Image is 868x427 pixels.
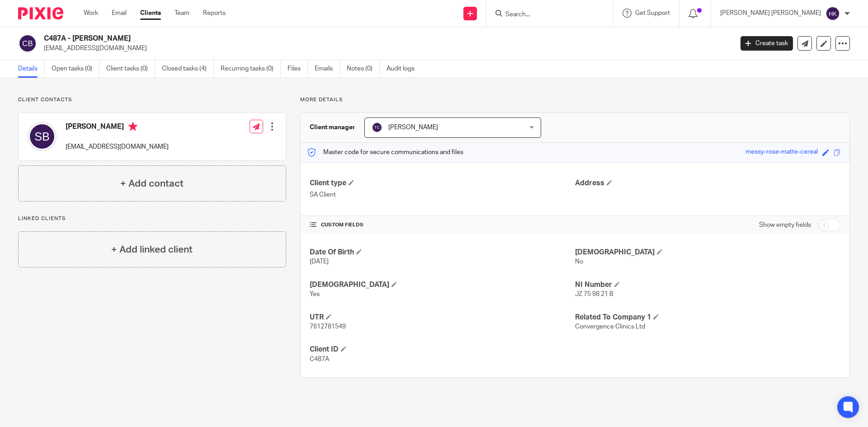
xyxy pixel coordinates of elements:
[720,9,821,18] p: [PERSON_NAME] [PERSON_NAME]
[162,60,214,78] a: Closed tasks (4)
[575,248,840,257] h4: [DEMOGRAPHIC_DATA]
[310,345,575,354] h4: Client ID
[140,9,161,18] a: Clients
[575,313,840,322] h4: Related To Company 1
[18,60,45,78] a: Details
[388,124,438,131] span: [PERSON_NAME]
[52,60,99,78] a: Open tasks (0)
[310,221,575,229] h4: CUSTOM FIELDS
[18,34,37,53] img: svg%3E
[128,122,137,131] i: Primary
[112,9,127,18] a: Email
[44,34,590,43] h2: C487A - [PERSON_NAME]
[66,122,169,133] h4: [PERSON_NAME]
[635,10,670,16] span: Get Support
[175,9,189,18] a: Team
[310,356,329,362] span: C487A
[387,60,421,78] a: Audit logs
[310,324,346,330] span: 7612781549
[111,243,193,257] h4: + Add linked client
[18,215,286,222] p: Linked clients
[310,258,329,265] span: [DATE]
[28,122,57,151] img: svg%3E
[18,7,63,19] img: Pixie
[372,122,382,133] img: svg%3E
[310,280,575,290] h4: [DEMOGRAPHIC_DATA]
[575,178,840,188] h4: Address
[575,258,583,265] span: No
[307,148,463,157] p: Master code for secure communications and files
[203,9,226,18] a: Reports
[18,96,286,103] p: Client contacts
[288,60,308,78] a: Files
[826,6,840,21] img: svg%3E
[347,60,380,78] a: Notes (0)
[300,96,850,103] p: More details
[759,221,811,230] label: Show empty fields
[310,190,575,199] p: SA Client
[575,280,840,290] h4: NI Number
[120,177,184,191] h4: + Add contact
[575,291,613,297] span: JZ 75 98 21 B
[310,123,355,132] h3: Client manager
[44,44,727,53] p: [EMAIL_ADDRESS][DOMAIN_NAME]
[505,11,586,19] input: Search
[221,60,281,78] a: Recurring tasks (0)
[66,142,169,151] p: [EMAIL_ADDRESS][DOMAIN_NAME]
[310,313,575,322] h4: UTR
[106,60,155,78] a: Client tasks (0)
[310,178,575,188] h4: Client type
[741,36,793,51] a: Create task
[315,60,340,78] a: Emails
[745,147,818,158] div: messy-rose-matte-cereal
[310,248,575,257] h4: Date Of Birth
[575,324,645,330] span: Convergence Clinics Ltd
[84,9,98,18] a: Work
[310,291,320,297] span: Yes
